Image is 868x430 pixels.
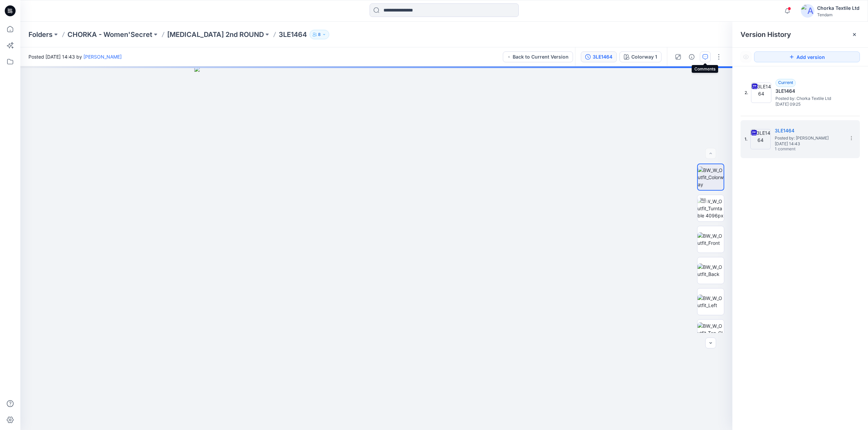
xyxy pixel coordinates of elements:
[775,102,843,107] span: [DATE] 09:25
[745,90,748,96] span: 2.
[697,263,724,278] img: BW_W_Outfit_Back
[741,51,751,62] button: Show Hidden Versions
[83,54,122,60] a: [PERSON_NAME]
[167,30,264,39] a: [MEDICAL_DATA] 2nd ROUND
[686,51,697,62] button: Details
[775,127,843,135] h5: 3LE1464
[741,30,791,39] span: Version History
[775,135,843,142] span: Posted by: Marta Miquel
[852,32,857,37] button: Close
[775,87,843,95] h5: 3LE1464
[698,167,724,188] img: BW_W_Outfit_Colorway
[817,4,860,12] div: Chorka Textile Ltd
[697,322,724,344] img: BW_W_Outfit_Top_CloseUp
[775,147,822,152] span: 1 comment
[310,30,329,39] button: 8
[67,30,152,39] a: CHORKA - Women'Secret
[697,232,724,246] img: BW_W_Outfit_Front
[750,129,771,149] img: 3LE1464
[801,4,814,18] img: avatar
[697,295,724,309] img: BW_W_Outfit_Left
[581,51,617,62] button: 3LE1464
[817,12,860,17] div: Tendam
[619,51,662,62] button: Colorway 1
[503,51,573,62] button: Back to Current Version
[751,83,771,103] img: 3LE1464
[775,142,843,146] span: [DATE] 14:43
[775,95,843,102] span: Posted by: Chorka Textile Ltd
[754,51,860,62] button: Add version
[28,53,122,60] span: Posted [DATE] 14:43 by
[279,30,307,39] p: 3LE1464
[697,198,724,219] img: BW_W_Outfit_Turntable 4096px
[593,53,612,61] div: 3LE1464
[778,80,793,85] span: Current
[318,31,321,38] p: 8
[28,30,53,39] a: Folders
[745,136,748,142] span: 1.
[631,53,657,61] div: Colorway 1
